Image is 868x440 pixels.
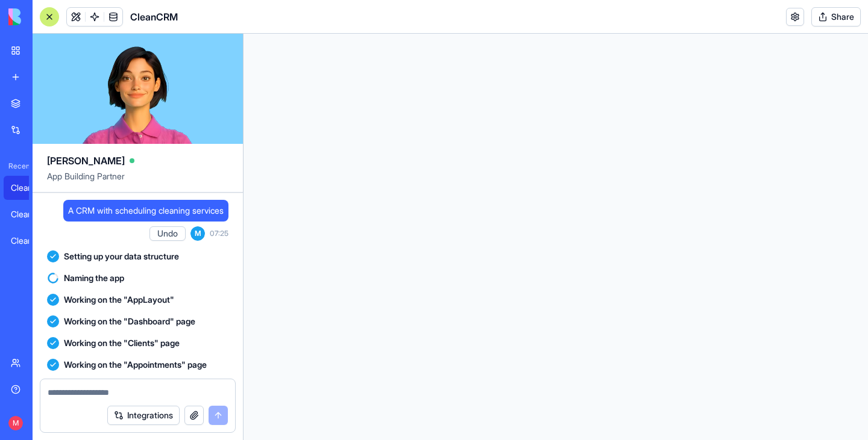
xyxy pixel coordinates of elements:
[11,208,45,220] div: CleanCRM
[8,416,23,430] span: M
[4,176,52,200] a: CleanCRM
[64,315,195,327] span: Working on the "Dashboard" page
[811,7,861,26] button: Share
[4,161,29,171] span: Recent
[64,359,207,371] span: Working on the "Appointments" page
[64,337,180,349] span: Working on the "Clients" page
[68,205,224,217] span: A CRM with scheduling cleaning services
[149,226,186,241] button: Undo
[4,229,52,253] a: CleanSync
[107,406,180,425] button: Integrations
[190,226,205,241] span: M
[47,170,228,192] span: App Building Partner
[11,235,45,247] div: CleanSync
[11,182,45,194] div: CleanCRM
[8,8,83,25] img: logo
[47,153,125,168] span: [PERSON_NAME]
[64,250,179,262] span: Setting up your data structure
[130,10,178,24] h1: CleanCRM
[64,294,174,306] span: Working on the "AppLayout"
[64,272,124,284] span: Naming the app
[210,229,228,238] span: 07:25
[4,202,52,226] a: CleanCRM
